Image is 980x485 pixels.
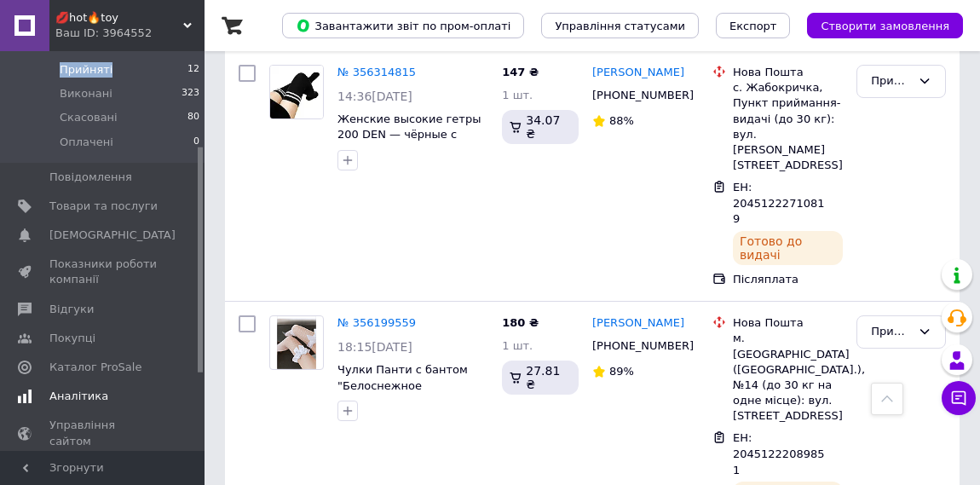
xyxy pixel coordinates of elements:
div: м. [GEOGRAPHIC_DATA] ([GEOGRAPHIC_DATA].), №14 (до 30 кг на одне місце): вул. [STREET_ADDRESS] [733,331,843,424]
div: Нова Пошта [733,315,843,331]
span: 14:36[DATE] [337,89,412,103]
span: Відгуки [49,302,94,317]
button: Управління статусами [541,13,699,38]
span: Управління статусами [555,20,685,32]
span: 88% [609,114,634,127]
a: Фото товару [269,65,324,119]
button: Чат з покупцем [942,381,976,415]
span: 12 [187,62,199,78]
span: Каталог ProSale [49,360,141,375]
span: 1 шт. [502,339,533,352]
span: Створити замовлення [821,20,949,32]
a: [PERSON_NAME] [592,65,684,81]
span: 80 [187,110,199,125]
div: [PHONE_NUMBER] [589,335,687,357]
span: 💋hot🔥toy [55,10,183,26]
div: Прийнято [871,72,911,90]
div: Готово до видачі [733,231,843,265]
span: Виконані [60,86,112,101]
span: Прийняті [60,62,112,78]
a: Створити замовлення [790,19,963,32]
span: Аналітика [49,389,108,404]
span: Повідомлення [49,170,132,185]
button: Експорт [716,13,791,38]
div: [PHONE_NUMBER] [589,84,687,107]
a: Женские высокие гетры 200 DEN — чёрные с белыми полосками Гольфы-чулки за колено для женщин, 200 ... [337,113,482,205]
span: 323 [182,86,199,101]
div: 34.07 ₴ [502,110,579,144]
div: 27.81 ₴ [502,361,579,395]
span: Експорт [729,20,777,32]
span: Скасовані [60,110,118,125]
a: № 356314815 [337,66,416,78]
div: с. Жабокричка, Пункт приймання-видачі (до 30 кг): вул. [PERSON_NAME][STREET_ADDRESS] [733,80,843,173]
img: Фото товару [270,66,323,118]
button: Створити замовлення [807,13,963,38]
div: Прийнято [871,323,911,341]
span: ЕН: 20451222710819 [733,181,825,225]
div: Післяплата [733,272,843,287]
span: Завантажити звіт по пром-оплаті [296,18,510,33]
span: 89% [609,365,634,378]
span: [DEMOGRAPHIC_DATA] [49,228,176,243]
span: 0 [193,135,199,150]
span: ЕН: 20451222089851 [733,431,825,476]
span: Показники роботи компанії [49,257,158,287]
a: Фото товару [269,315,324,370]
img: Фото товару [277,316,316,369]
span: Оплачені [60,135,113,150]
a: Чулки Панти с бантом "Белоснежное искушение" [337,363,468,407]
span: Покупці [49,331,95,346]
div: Ваш ID: 3964552 [55,26,205,41]
span: 1 шт. [502,89,533,101]
div: Нова Пошта [733,65,843,80]
span: 147 ₴ [502,66,539,78]
span: 18:15[DATE] [337,340,412,354]
span: Управління сайтом [49,418,158,448]
span: Товари та послуги [49,199,158,214]
a: № 356199559 [337,316,416,329]
a: [PERSON_NAME] [592,315,684,332]
span: 180 ₴ [502,316,539,329]
button: Завантажити звіт по пром-оплаті [282,13,524,38]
